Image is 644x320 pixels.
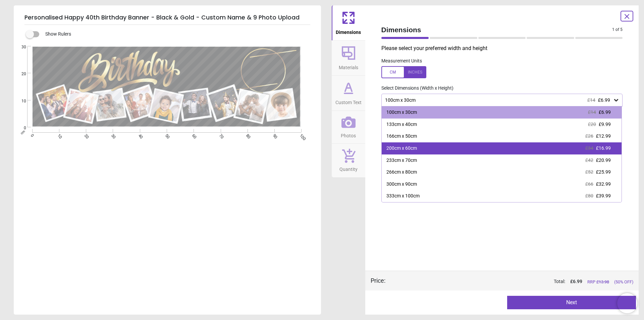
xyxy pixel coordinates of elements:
span: Custom Text [335,96,362,106]
label: Measurement Units [381,58,422,64]
button: Materials [332,41,365,76]
span: £9.99 [599,122,611,127]
button: Custom Text [332,76,365,110]
span: Dimensions [381,25,612,35]
span: 30 [13,44,26,50]
span: 6.99 [573,279,582,284]
span: Photos [341,129,356,139]
label: Select Dimensions (Width x Height) [376,85,453,92]
span: £ [570,278,582,285]
span: £66 [585,181,593,187]
div: 100cm x 30cm [386,109,417,116]
span: £6.99 [598,97,610,103]
span: RRP [587,279,609,285]
span: Dimensions [336,26,361,36]
span: Materials [339,61,358,71]
span: £20 [588,122,596,127]
span: £16.99 [596,145,611,151]
div: 133cm x 40cm [386,121,417,128]
span: £52 [585,169,593,175]
span: £20.99 [596,157,611,163]
div: 100cm x 30cm [384,97,613,103]
div: 300cm x 90cm [386,181,417,188]
div: 200cm x 60cm [386,145,417,152]
span: £42 [585,157,593,163]
span: 10 [13,98,26,104]
button: Photos [332,111,365,144]
span: 0 [13,125,26,131]
span: £34 [585,145,593,151]
span: £ 13.98 [596,279,609,284]
span: £26 [585,133,593,139]
h5: Personalised Happy 40th Birthday Banner - Black & Gold - Custom Name & 9 Photo Upload [24,11,310,25]
div: 166cm x 50cm [386,133,417,140]
span: 20 [13,71,26,77]
div: Price : [371,276,385,285]
span: £6.99 [599,109,611,115]
button: Dimensions [332,5,365,40]
span: £80 [585,193,593,198]
span: £39.99 [596,193,611,198]
div: Total: [395,278,634,285]
button: Quantity [332,144,365,177]
p: Please select your preferred width and height [381,45,628,52]
div: 233cm x 70cm [386,157,417,164]
span: (50% OFF) [614,279,633,285]
div: 333cm x 100cm [386,193,420,199]
span: £25.99 [596,169,611,175]
span: £12.99 [596,133,611,139]
span: Quantity [339,163,358,173]
button: Next [507,296,636,309]
span: 1 of 5 [612,27,623,33]
iframe: Brevo live chat [617,293,637,313]
div: Show Rulers [30,30,321,38]
span: £14 [588,109,596,115]
div: 266cm x 80cm [386,169,417,176]
span: £14 [587,97,595,103]
span: £32.99 [596,181,611,187]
